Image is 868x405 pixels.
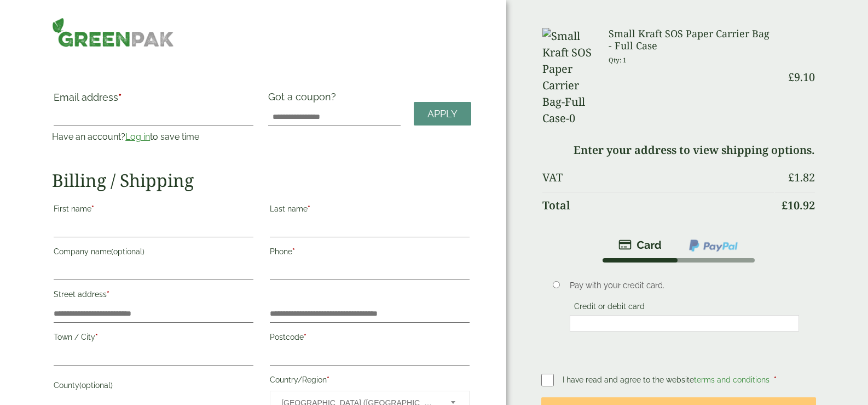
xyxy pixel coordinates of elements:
[427,108,458,120] span: Apply
[788,70,794,84] span: £
[270,329,470,348] label: Postcode
[327,375,329,384] abbr: required
[54,244,253,263] label: Company name
[694,375,769,384] a: terms and conditions
[118,92,121,103] abbr: required
[91,204,94,213] abbr: required
[774,375,777,384] abbr: required
[79,381,113,390] span: (optional)
[52,18,174,47] img: GreenPak Supplies
[688,238,739,253] img: ppcp-gateway.png
[570,279,799,292] p: Pay with your credit card.
[563,375,772,384] span: I have read and agree to the website
[107,290,109,299] abbr: required
[52,130,255,144] p: Have an account? to save time
[570,302,649,314] label: Credit or debit card
[788,70,815,84] bdi: 9.10
[292,247,295,256] abbr: required
[308,204,310,213] abbr: required
[609,56,627,64] small: Qty: 1
[270,244,470,263] label: Phone
[542,137,815,163] td: Enter your address to view shipping options.
[54,287,253,305] label: Street address
[111,247,144,256] span: (optional)
[54,201,253,220] label: First name
[609,28,774,52] h3: Small Kraft SOS Paper Carrier Bag - Full Case
[542,192,774,219] th: Total
[573,318,796,328] iframe: Secure card payment input frame
[270,372,470,391] label: Country/Region
[268,91,340,108] label: Got a coupon?
[125,132,150,142] a: Log in
[304,333,306,341] abbr: required
[788,170,815,185] bdi: 1.82
[54,329,253,348] label: Town / City
[414,102,471,126] a: Apply
[52,170,471,191] h2: Billing / Shipping
[54,378,253,396] label: County
[54,93,253,108] label: Email address
[782,198,815,213] bdi: 10.92
[618,238,662,252] img: stripe.png
[95,333,98,341] abbr: required
[788,170,794,185] span: £
[270,201,470,220] label: Last name
[782,198,788,213] span: £
[542,164,774,191] th: VAT
[542,28,595,127] img: Small Kraft SOS Paper Carrier Bag-Full Case-0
